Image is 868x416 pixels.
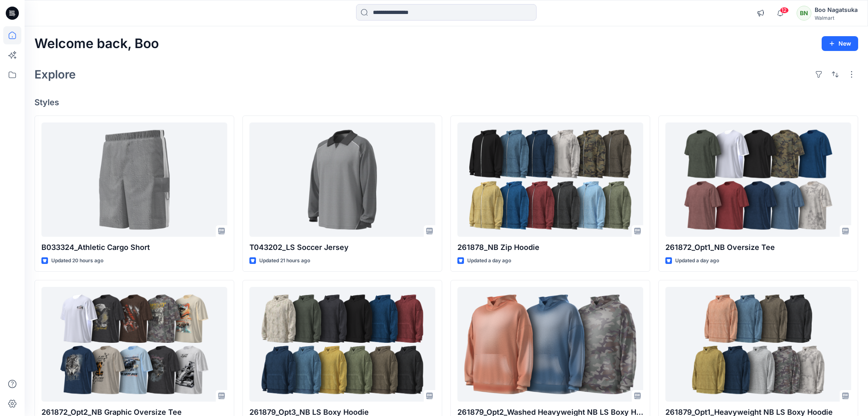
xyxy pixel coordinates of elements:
h4: Styles [34,97,858,107]
a: T043202_LS Soccer Jersey [249,122,435,237]
a: 261878_NB Zip Hoodie [457,122,643,237]
div: Boo Nagatsuka [815,5,858,15]
a: 261879_Opt1_Heavyweight NB LS Boxy Hoodie [665,287,851,401]
button: New [822,36,858,51]
a: 261879_Opt3_NB LS Boxy Hoodie [249,287,435,401]
p: Updated a day ago [467,257,511,265]
h2: Welcome back, Boo [34,36,159,51]
p: Updated a day ago [675,257,719,265]
h2: Explore [34,68,76,81]
p: Updated 21 hours ago [259,257,310,265]
span: 12 [780,7,789,14]
a: 261872_Opt1_NB Oversize Tee [665,122,851,237]
p: 261872_Opt1_NB Oversize Tee [665,242,851,253]
p: B033324_Athletic Cargo Short [41,242,227,253]
a: 261879_Opt2_Washed Heavyweight NB LS Boxy Hoodie [457,287,643,401]
p: 261878_NB Zip Hoodie [457,242,643,253]
p: Updated 20 hours ago [51,257,103,265]
a: B033324_Athletic Cargo Short [41,122,227,237]
div: Walmart [815,15,858,21]
p: T043202_LS Soccer Jersey [249,242,435,253]
div: BN [797,6,811,21]
a: 261872_Opt2_NB Graphic Oversize Tee [41,287,227,401]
